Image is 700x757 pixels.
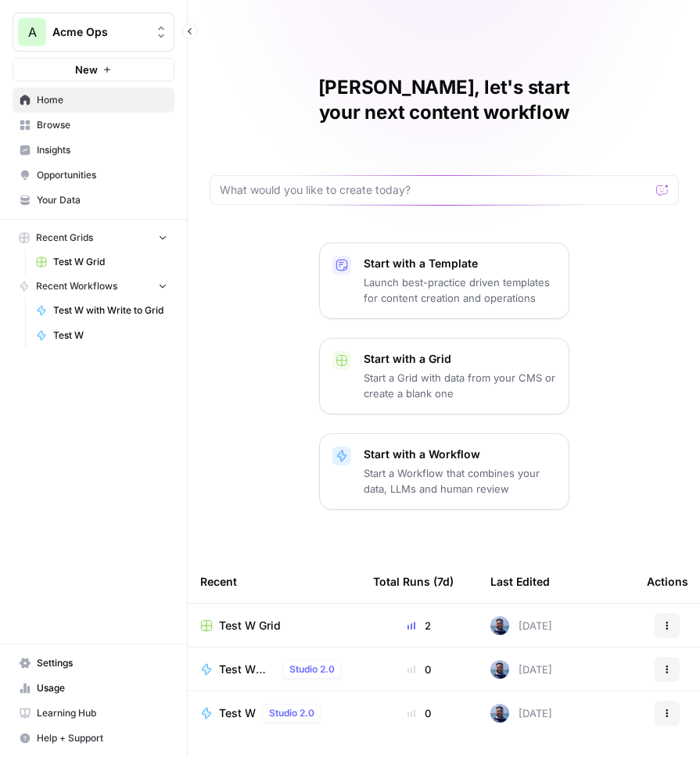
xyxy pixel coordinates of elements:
[13,138,174,163] a: Insights
[13,163,174,188] a: Opportunities
[364,370,556,401] p: Start a Grid with data from your CMS or create a blank one
[219,662,276,677] span: Test W with Write to Grid
[319,242,569,319] button: Start with a TemplateLaunch best-practice driven templates for content creation and operations
[53,328,167,343] span: Test W
[200,704,348,723] a: Test WStudio 2.0
[13,88,174,113] a: Home
[13,651,174,676] a: Settings
[200,560,348,603] div: Recent
[373,662,465,677] div: 0
[13,726,174,751] button: Help + Support
[29,298,174,323] a: Test W with Write to Grid
[13,188,174,213] a: Your Data
[37,118,167,132] span: Browse
[364,465,556,497] p: Start a Workflow that combines your data, LLMs and human review
[75,62,98,77] span: New
[13,226,174,249] button: Recent Grids
[37,681,167,695] span: Usage
[53,255,167,269] span: Test W Grid
[13,676,174,701] a: Usage
[219,618,281,633] span: Test W Grid
[200,618,348,633] a: Test W Grid
[647,560,688,603] div: Actions
[269,706,314,720] span: Studio 2.0
[13,274,174,298] button: Recent Workflows
[373,618,465,633] div: 2
[37,168,167,182] span: Opportunities
[13,58,174,81] button: New
[29,323,174,348] a: Test W
[364,351,556,367] p: Start with a Grid
[36,279,117,293] span: Recent Workflows
[13,701,174,726] a: Learning Hub
[289,662,335,676] span: Studio 2.0
[37,143,167,157] span: Insights
[219,705,256,721] span: Test W
[490,660,509,679] img: nzmv7wo2iw7oweuhef6gztoeqcdv
[490,704,509,723] img: nzmv7wo2iw7oweuhef6gztoeqcdv
[29,249,174,274] a: Test W Grid
[490,704,552,723] div: [DATE]
[37,93,167,107] span: Home
[28,23,37,41] span: A
[490,660,552,679] div: [DATE]
[37,656,167,670] span: Settings
[373,560,454,603] div: Total Runs (7d)
[37,731,167,745] span: Help + Support
[37,706,167,720] span: Learning Hub
[364,256,556,271] p: Start with a Template
[490,616,552,635] div: [DATE]
[200,660,348,679] a: Test W with Write to GridStudio 2.0
[490,560,550,603] div: Last Edited
[52,24,147,40] span: Acme Ops
[364,447,556,462] p: Start with a Workflow
[319,433,569,510] button: Start with a WorkflowStart a Workflow that combines your data, LLMs and human review
[373,705,465,721] div: 0
[37,193,167,207] span: Your Data
[53,303,167,318] span: Test W with Write to Grid
[220,182,650,198] input: What would you like to create today?
[319,338,569,414] button: Start with a GridStart a Grid with data from your CMS or create a blank one
[364,274,556,306] p: Launch best-practice driven templates for content creation and operations
[210,75,679,125] h1: [PERSON_NAME], let's start your next content workflow
[13,13,174,52] button: Workspace: Acme Ops
[36,231,93,245] span: Recent Grids
[13,113,174,138] a: Browse
[490,616,509,635] img: nzmv7wo2iw7oweuhef6gztoeqcdv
